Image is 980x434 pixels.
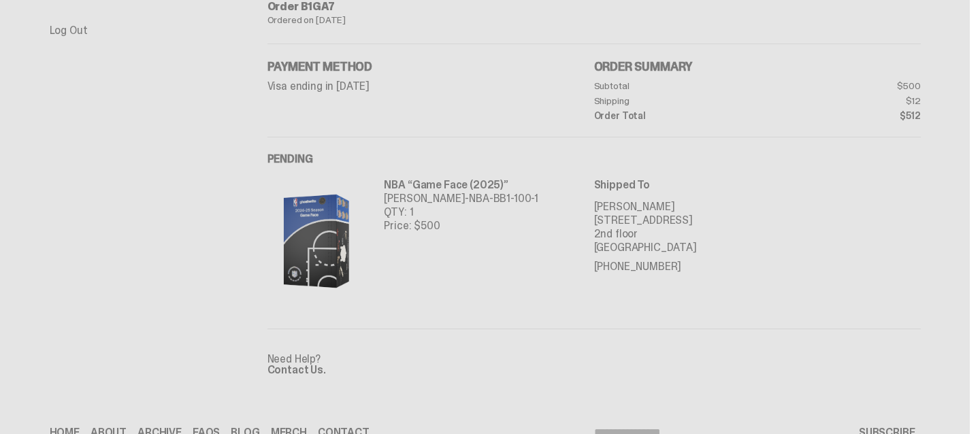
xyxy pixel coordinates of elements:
[594,241,921,254] p: [GEOGRAPHIC_DATA]
[594,200,921,214] p: [PERSON_NAME]
[757,111,921,120] dd: $512
[384,219,538,233] p: Price: $500
[267,81,594,92] p: Visa ending in [DATE]
[594,178,921,192] p: Shipped To
[384,205,538,219] p: QTY: 1
[50,23,88,37] a: Log Out
[594,260,921,273] p: [PHONE_NUMBER]
[594,227,921,241] p: 2nd floor
[384,178,538,192] p: NBA “Game Face (2025)”
[594,214,921,227] p: [STREET_ADDRESS]
[267,1,921,12] div: Order B1GA7
[267,363,326,377] a: Contact Us.
[757,81,921,90] dd: $500
[267,15,921,24] div: Ordered on [DATE]
[594,81,757,90] dt: Subtotal
[594,111,757,120] dt: Order Total
[267,61,594,73] h5: Payment Method
[594,96,757,105] dt: Shipping
[267,154,921,165] h6: Pending
[267,329,921,375] div: Need Help?
[594,61,921,73] h5: Order Summary
[384,192,538,205] p: [PERSON_NAME]-NBA-BB1-100-1
[757,96,921,105] dd: $12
